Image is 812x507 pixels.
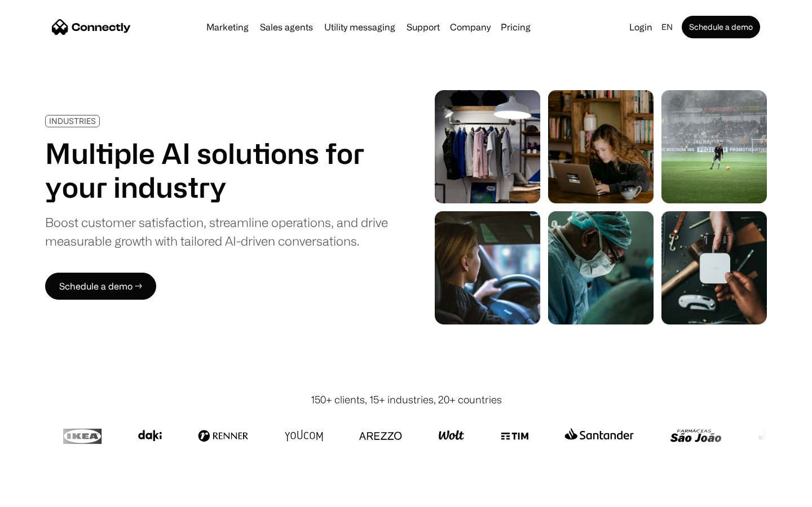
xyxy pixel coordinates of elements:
aside: Language selected: English [11,486,68,503]
a: Support [402,23,444,32]
div: 150+ clients, 15+ industries, 20+ countries [311,392,502,407]
a: Login [625,19,657,35]
div: Boost customer satisfaction, streamline operations, and drive measurable growth with tailored AI-... [45,213,388,250]
a: Utility messaging [320,23,400,32]
a: Marketing [202,23,253,32]
a: Schedule a demo [682,16,760,38]
a: Pricing [496,23,535,32]
h1: Multiple AI solutions for your industry [45,136,388,204]
div: INDUSTRIES [49,117,96,125]
ul: Language list [23,487,68,503]
a: Schedule a demo → [45,273,156,300]
div: en [661,19,673,35]
div: Company [450,19,491,35]
a: Sales agents [255,23,317,32]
